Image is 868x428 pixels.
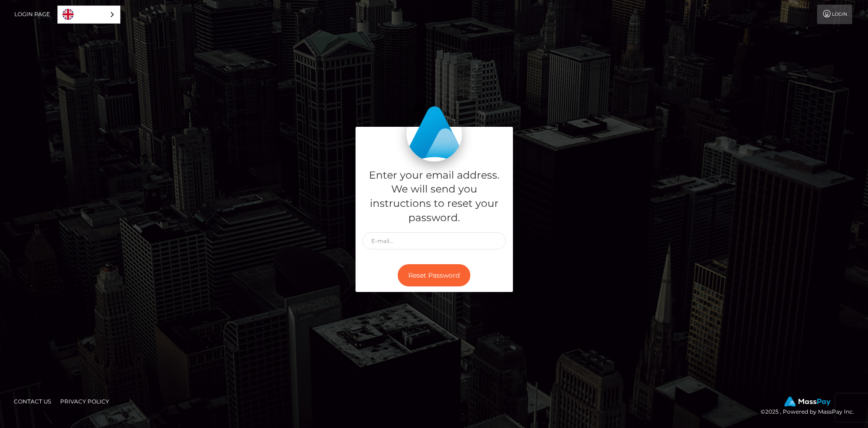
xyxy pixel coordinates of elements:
div: © 2025 , Powered by MassPay Inc. [761,397,861,417]
aside: Language selected: English [57,6,120,24]
a: Privacy Policy [56,394,113,409]
img: MassPay Login [406,106,462,161]
input: E-mail... [362,232,506,249]
div: Language [57,6,120,24]
a: English [58,6,120,23]
h5: Enter your email address. We will send you instructions to reset your password. [362,168,506,225]
a: Contact Us [10,394,55,409]
a: Login [817,5,852,24]
img: MassPay [784,397,831,407]
button: Reset Password [398,264,470,287]
a: Login Page [14,5,50,24]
